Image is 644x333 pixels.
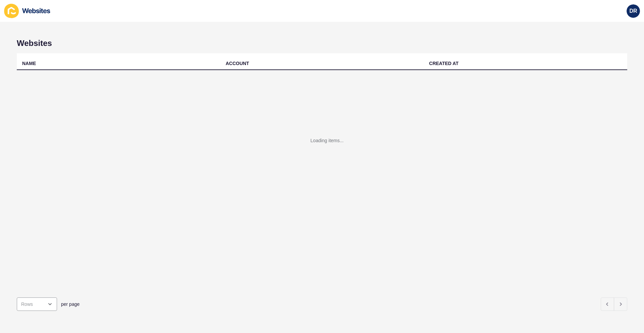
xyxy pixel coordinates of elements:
[629,8,637,14] span: DR
[226,60,249,67] div: ACCOUNT
[61,301,79,308] span: per page
[22,60,36,67] div: NAME
[311,137,344,144] div: Loading items...
[17,39,627,48] h1: Websites
[17,297,57,311] div: open menu
[429,60,459,67] div: CREATED AT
